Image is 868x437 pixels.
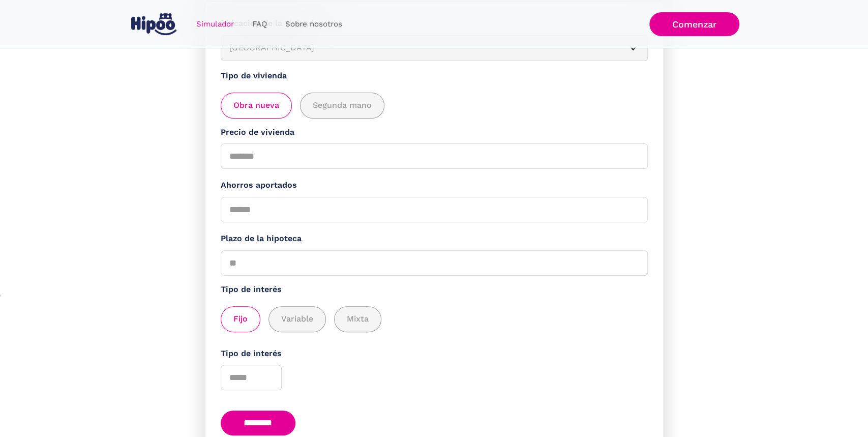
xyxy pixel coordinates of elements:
label: Tipo de interés [221,347,648,360]
span: Mixta [347,313,369,326]
div: add_description_here [221,306,648,332]
label: Ahorros aportados [221,179,648,192]
span: Fijo [233,313,248,326]
a: Comenzar [649,12,739,36]
a: Sobre nosotros [276,14,351,34]
label: Tipo de interés [221,283,648,296]
span: Segunda mano [313,99,372,112]
a: Simulador [187,14,243,34]
label: Tipo de vivienda [221,70,648,82]
span: Obra nueva [233,99,279,112]
label: Precio de vivienda [221,126,648,139]
a: home [129,9,179,39]
label: Plazo de la hipoteca [221,232,648,245]
div: add_description_here [221,93,648,119]
a: FAQ [243,14,276,34]
span: Variable [281,313,313,326]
